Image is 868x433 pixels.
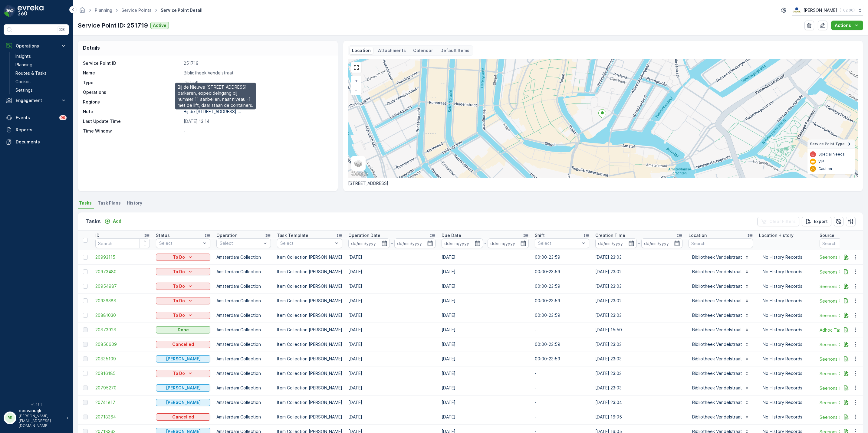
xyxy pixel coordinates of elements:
p: Reports [16,127,67,133]
p: Add [113,218,121,224]
p: Due Date [442,232,461,238]
a: Reports [4,124,69,136]
p: Regions [83,99,181,105]
p: Location History [759,232,794,238]
input: dd/mm/yyyy [442,238,483,248]
p: 99 [61,115,65,120]
td: Item Collection [PERSON_NAME] [274,264,345,279]
p: Caution [818,166,832,171]
p: Engagement [16,97,57,103]
p: Insights [15,53,31,59]
td: [DATE] 15:50 [592,323,686,337]
summary: Service Point Type [807,139,855,149]
td: Amsterdam Collection [213,366,274,381]
button: Bibliotheek Vendelstraat [689,369,753,378]
td: [DATE] [439,264,532,279]
a: Insights [13,52,69,61]
span: 20881030 [95,312,150,318]
button: Clear Filters [757,217,799,226]
button: Bibliotheek Vendelstraat [689,383,753,393]
td: Amsterdam Collection [213,250,274,264]
p: [PERSON_NAME] [166,399,201,405]
p: Bibliotheek Vendelstraat [184,70,331,76]
a: Zoom In [352,76,361,85]
p: Last Update Time [83,118,181,124]
td: 00:00-23:59 [532,294,592,308]
input: dd/mm/yyyy [394,238,436,248]
div: Toggle Row Selected [83,371,88,376]
p: Documents [16,139,67,145]
td: [DATE] [439,294,532,308]
p: Bibliotheek Vendelstraat [692,298,742,304]
p: [PERSON_NAME] [804,7,837,13]
td: 00:00-23:59 [532,337,592,352]
span: 20741817 [95,399,150,405]
td: [DATE] [439,337,532,352]
p: Planning [15,62,32,68]
a: 20795270 [95,385,150,391]
p: Note [83,109,181,115]
span: − [355,87,358,92]
td: [DATE] [345,395,439,410]
p: [STREET_ADDRESS] [348,180,858,186]
td: Amsterdam Collection [213,279,274,294]
p: Bibliotheek Vendelstraat [692,269,742,275]
button: Bibliotheek Vendelstraat [689,296,753,306]
a: 20936388 [95,298,150,304]
a: Zoom Out [352,85,361,94]
td: [DATE] 23:04 [592,395,686,410]
td: 00:00-23:59 [532,352,592,366]
span: 20954987 [95,283,150,289]
p: ⌘B [59,27,65,32]
button: Bibliotheek Vendelstraat [689,354,753,364]
a: View Fullscreen [352,63,361,72]
p: [DATE] 13:14 [184,118,331,124]
td: Item Collection [PERSON_NAME] [274,410,345,424]
button: To Do [156,312,210,319]
td: [DATE] [439,381,532,395]
p: Bibliotheek Vendelstraat [692,385,742,391]
span: Service Point Detail [159,7,204,13]
span: + [355,78,358,83]
p: Cockpit [15,79,31,85]
a: 20993115 [95,254,150,260]
button: RRriesvandijk[PERSON_NAME][EMAIL_ADDRESS][DOMAIN_NAME] [4,408,69,428]
a: Planning [95,8,112,13]
p: Default [184,80,331,86]
p: To Do [173,254,185,260]
td: Item Collection [PERSON_NAME] [274,395,345,410]
button: Engagement [4,94,69,107]
p: Bibliotheek Vendelstraat [692,399,742,405]
td: [DATE] [345,264,439,279]
a: 20873928 [95,327,150,333]
a: 20856609 [95,341,150,347]
span: Service Point Type [810,142,845,146]
p: Events [16,115,56,121]
p: Bibliotheek Vendelstraat [692,341,742,347]
input: dd/mm/yyyy [348,238,390,248]
p: Cancelled [172,414,194,420]
td: [DATE] [345,352,439,366]
input: Search [95,238,150,248]
td: 00:00-23:59 [532,250,592,264]
td: [DATE] [345,308,439,323]
a: Routes & Tasks [13,69,69,77]
p: To Do [173,283,185,289]
span: 20718364 [95,414,150,420]
td: Amsterdam Collection [213,395,274,410]
p: Active [153,22,166,28]
a: Open this area in Google Maps (opens a new window) [350,170,370,178]
p: Export [814,218,828,225]
img: logo_dark-DEwI_e13.png [18,5,44,17]
div: Toggle Row Selected [83,313,88,318]
button: To Do [156,297,210,304]
p: ID [95,232,100,238]
td: - [532,381,592,395]
img: Google [350,170,370,178]
p: Status [156,232,170,238]
td: [DATE] 23:03 [592,250,686,264]
a: Service Points [121,8,152,13]
p: Name [83,70,181,76]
